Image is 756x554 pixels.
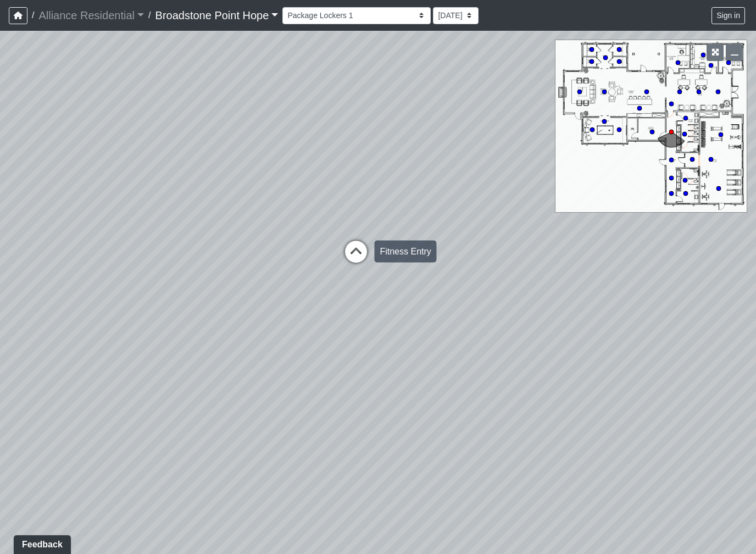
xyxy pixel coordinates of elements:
[38,4,144,26] a: Alliance Residential
[8,532,76,554] iframe: Ybug feedback widget
[711,7,745,24] button: Sign in
[144,4,155,26] span: /
[155,4,279,26] a: Broadstone Point Hope
[27,4,38,26] span: /
[374,241,436,263] div: Fitness Entry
